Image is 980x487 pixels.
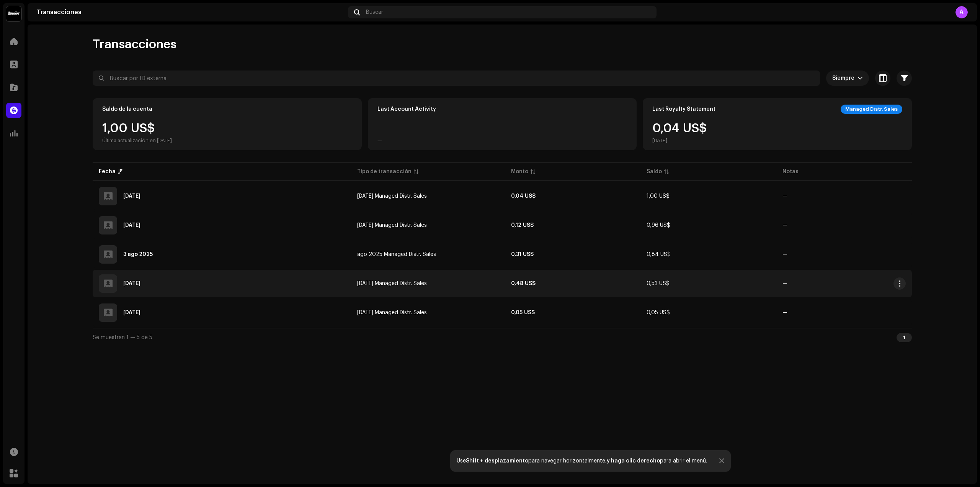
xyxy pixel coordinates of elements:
[357,252,436,257] span: ago 2025 Managed Distr. Sales
[647,310,670,315] span: 0,05 US$
[93,335,152,340] span: Se muestran 1 — 5 de 5
[955,6,968,18] div: A
[511,223,534,228] strong: 0,12 US$
[832,71,857,86] span: Siempre
[607,458,660,464] strong: y haga clic derecho
[782,193,787,199] re-a-table-badge: —
[782,223,787,228] re-a-table-badge: —
[857,71,863,86] div: dropdown trigger
[377,138,382,144] div: —
[647,168,662,175] div: Saldo
[123,281,140,286] div: 4 jul 2025
[123,310,140,315] div: 1 jun 2025
[102,106,152,112] div: Saldo de la cuenta
[647,281,670,286] span: 0,53 US$
[99,168,116,175] div: Fecha
[102,138,172,144] div: Última actualización en [DATE]
[782,252,787,257] re-a-table-badge: —
[652,138,707,144] div: [DATE]
[377,106,436,112] div: Last Account Activity
[782,310,787,315] re-a-table-badge: —
[466,458,528,464] strong: Shift + desplazamiento
[511,252,534,257] strong: 0,31 US$
[511,281,536,286] strong: 0,48 US$
[647,252,671,257] span: 0,84 US$
[123,193,140,199] div: 8 oct 2025
[511,193,536,199] strong: 0,04 US$
[93,71,820,86] input: Buscar por ID externa
[511,310,535,315] strong: 0,05 US$
[123,223,140,228] div: 5 sept 2025
[357,223,427,228] span: sept 2025 Managed Distr. Sales
[457,458,707,464] div: Use para navegar horizontalmente, para abrir el menú.
[357,310,427,315] span: may 2025 Managed Distr. Sales
[647,193,670,199] span: 1,00 US$
[357,193,427,199] span: oct 2025 Managed Distr. Sales
[37,9,345,15] div: Transacciones
[93,37,176,52] span: Transacciones
[366,9,383,15] span: Buscar
[647,223,670,228] span: 0,96 US$
[123,252,153,257] div: 3 ago 2025
[357,168,412,175] div: Tipo de transacción
[897,333,912,342] div: 1
[6,6,21,21] img: 10370c6a-d0e2-4592-b8a2-38f444b0ca44
[511,168,528,175] div: Monto
[652,106,715,112] div: Last Royalty Statement
[357,281,427,286] span: jun 2025 Managed Distr. Sales
[841,105,902,114] div: Managed Distr. Sales
[782,281,787,286] re-a-table-badge: —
